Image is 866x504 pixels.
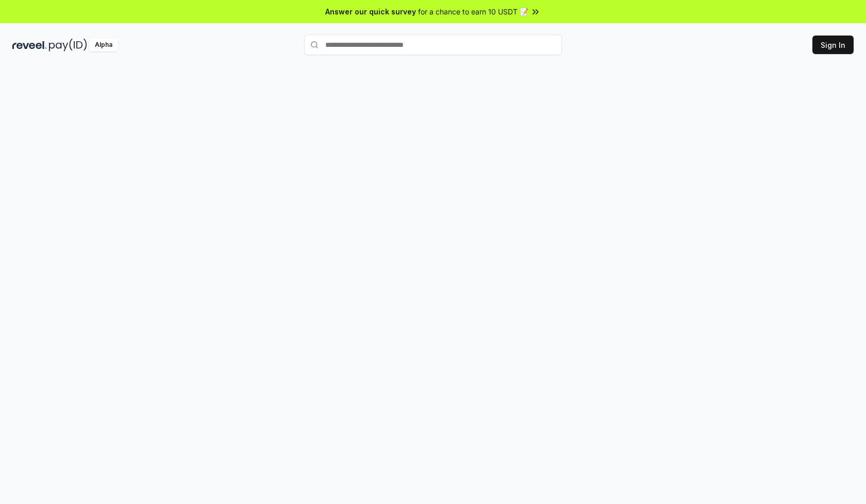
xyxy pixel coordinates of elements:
[12,39,47,51] img: reveel_dark
[418,6,528,17] span: for a chance to earn 10 USDT 📝
[812,36,854,54] button: Sign In
[325,6,416,17] span: Answer our quick survey
[49,39,87,51] img: pay_id
[89,39,118,51] div: Alpha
